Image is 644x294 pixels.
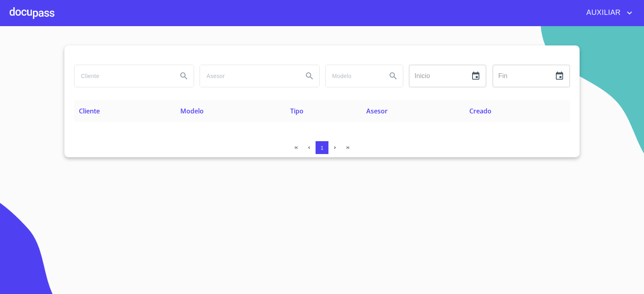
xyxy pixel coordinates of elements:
button: Search [384,66,403,86]
button: Search [300,66,319,86]
button: 1 [316,141,328,154]
span: Tipo [290,107,303,115]
span: AUXILIAR [580,6,625,19]
button: account of current user [580,6,634,19]
span: 1 [320,145,323,151]
button: Search [174,66,194,86]
input: search [326,65,380,87]
span: Modelo [180,107,204,115]
input: search [74,65,171,87]
span: Cliente [79,107,100,115]
input: search [200,65,297,87]
span: Asesor [366,107,388,115]
span: Creado [469,107,491,115]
